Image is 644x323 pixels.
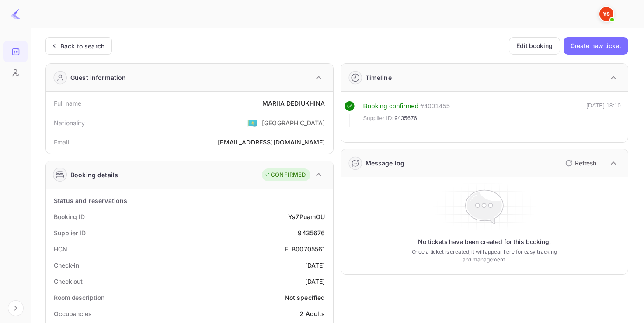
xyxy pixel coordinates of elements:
div: Check-in [54,261,79,270]
a: Bookings [3,41,28,61]
span: Supplier ID: [363,114,394,123]
div: Not specified [285,293,325,302]
div: [DATE] 18:10 [586,101,621,127]
span: United States [247,115,258,131]
div: Email [54,137,69,147]
div: Status and reservations [54,196,127,205]
p: Once a ticket is created, it will appear here for easy tracking and management. [407,248,561,264]
div: Nationality [54,118,85,127]
a: Customers [3,62,28,82]
div: # 4001455 [420,101,450,111]
div: 9435676 [298,228,325,237]
span: 9435676 [394,114,417,123]
div: [GEOGRAPHIC_DATA] [262,118,325,127]
p: Refresh [575,158,596,168]
div: Occupancies [54,309,92,318]
div: ELB00705561 [285,244,325,254]
div: Booking ID [54,212,85,221]
div: Timeline [366,73,392,82]
div: MARIIA DEDIUKHINA [262,99,325,108]
div: Guest information [70,73,126,82]
div: HCN [54,244,67,254]
div: 2 Adults [299,309,325,318]
div: Booking details [70,170,118,179]
img: LiteAPI [10,9,21,19]
p: No tickets have been created for this booking. [418,237,551,246]
button: Expand navigation [8,300,24,316]
div: Booking confirmed [363,101,419,111]
div: Room description [54,293,104,302]
div: Message log [366,158,405,168]
button: Edit booking [509,37,560,55]
div: Ys7PuamOU [288,212,325,221]
button: Create new ticket [564,37,628,55]
div: Back to search [60,41,104,51]
img: Yandex Support [599,7,613,21]
div: [EMAIL_ADDRESS][DOMAIN_NAME] [218,137,325,147]
button: Refresh [560,156,600,170]
div: [DATE] [305,261,325,270]
div: Supplier ID [54,228,86,237]
div: Full name [54,99,81,108]
div: [DATE] [305,277,325,286]
div: Check out [54,277,83,286]
div: CONFIRMED [264,171,306,179]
